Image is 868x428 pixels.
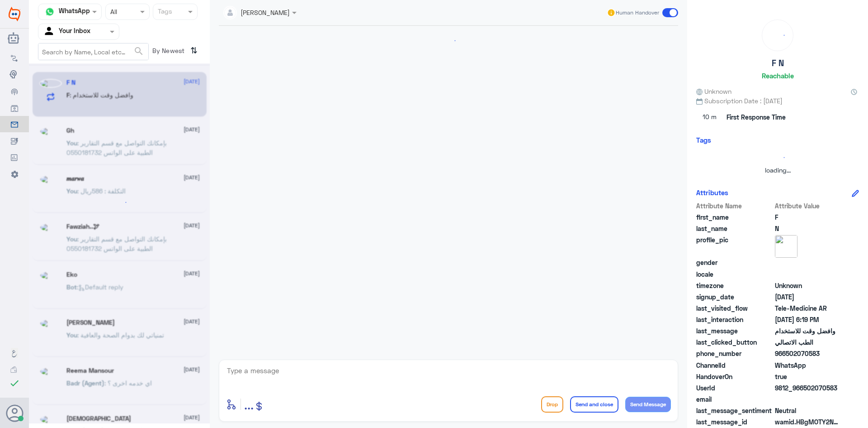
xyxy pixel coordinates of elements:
[696,109,723,125] span: 10 m
[698,149,857,165] div: loading...
[696,361,773,370] span: ChannelId
[696,201,773,211] span: Attribute Name
[775,326,840,336] span: وافضل وقت للاستخدام
[696,349,773,358] span: phone_number
[696,224,773,233] span: last_name
[696,96,859,106] span: Subscription Date : [DATE]
[696,372,773,381] span: HandoverOn
[696,87,731,96] span: Unknown
[696,292,773,302] span: signup_date
[775,349,840,358] span: 966502070583
[775,315,840,324] span: 2025-10-07T15:19:17.747Z
[775,417,840,427] span: wamid.HBgMOTY2NTAyMDcwNTgzFQIAEhgUM0FBM0YyOUFEQUQ3MTVFQ0ZCQkQA
[775,212,840,222] span: F
[775,383,840,393] span: 9812_966502070583
[696,326,773,336] span: last_message
[221,33,676,48] div: loading...
[570,396,618,413] button: Send and close
[133,46,144,57] span: search
[775,224,840,233] span: N
[43,25,57,38] img: yourInbox.svg
[244,396,254,412] span: ...
[9,7,20,21] img: Widebot Logo
[696,337,773,347] span: last_clicked_button
[616,9,659,17] span: Human Handover
[43,5,57,19] img: whatsapp.png
[775,337,840,347] span: الطب الاتصالي
[696,269,773,279] span: locale
[133,44,144,59] button: search
[775,361,840,370] span: 2
[696,383,773,393] span: UserId
[775,258,840,267] span: null
[156,6,172,18] div: Tags
[6,404,23,422] button: Avatar
[696,406,773,415] span: last_message_sentiment
[696,394,773,404] span: email
[696,212,773,222] span: first_name
[726,112,786,122] span: First Response Time
[775,406,840,415] span: 0
[775,201,840,211] span: Attribute Value
[696,281,773,290] span: timezone
[541,396,563,413] button: Drop
[696,258,773,267] span: gender
[244,394,254,414] button: ...
[696,136,711,144] h6: Tags
[9,378,20,389] i: check
[764,22,791,48] div: loading...
[762,72,794,80] h6: Reachable
[775,394,840,404] span: null
[775,292,840,302] span: 2025-10-07T15:17:01.071Z
[775,269,840,279] span: null
[625,397,671,412] button: Send Message
[775,235,797,258] img: picture
[696,417,773,427] span: last_message_id
[112,194,127,210] div: loading...
[772,58,784,68] h5: F N
[696,188,728,197] h6: Attributes
[696,303,773,313] span: last_visited_flow
[149,43,187,61] span: By Newest
[775,281,840,290] span: Unknown
[190,43,198,58] i: ⇅
[765,166,791,174] span: loading...
[38,43,148,60] input: Search by Name, Local etc…
[775,303,840,313] span: Tele-Medicine AR
[696,235,773,256] span: profile_pic
[775,372,840,381] span: true
[696,315,773,324] span: last_interaction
